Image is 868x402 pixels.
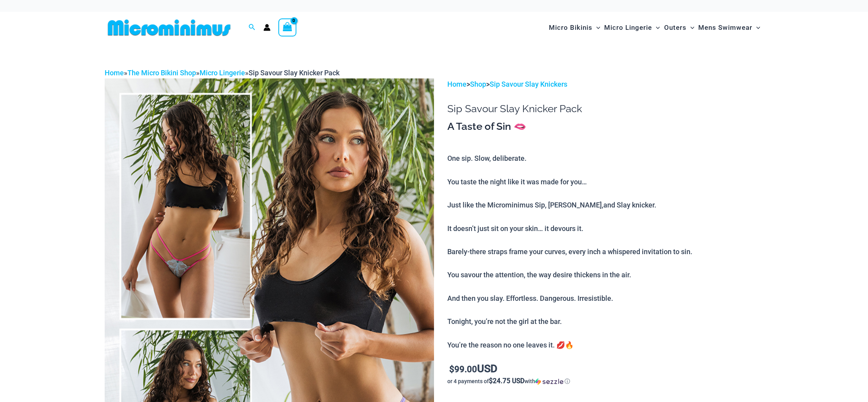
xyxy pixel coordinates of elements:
span: Menu Toggle [752,18,760,38]
span: Sip Savour Slay Knicker Pack [249,69,340,77]
h3: A Taste of Sin 🫦 [447,120,763,133]
a: Home [105,69,124,77]
a: Search icon link [249,23,256,33]
a: The Micro Bikini Shop [127,69,196,77]
nav: Site Navigation [546,15,763,41]
span: » » » [105,69,340,77]
span: Micro Lingerie [604,18,652,38]
span: Menu Toggle [652,18,660,38]
p: One sip. Slow, deliberate. You taste the night like it was made for you… Just like the Microminim... [447,153,763,351]
span: Mens Swimwear [698,18,752,38]
a: OutersMenu ToggleMenu Toggle [662,16,696,40]
bdi: 99.00 [449,364,477,374]
span: $ [449,364,454,374]
a: Home [447,80,467,88]
a: Micro Lingerie [200,69,245,77]
a: Sip Savour Slay Knickers [490,80,567,88]
p: USD [447,363,763,375]
a: View Shopping Cart, empty [278,18,296,36]
a: Micro LingerieMenu ToggleMenu Toggle [602,16,662,40]
div: or 4 payments of$24.75 USDwithSezzle Click to learn more about Sezzle [447,377,763,385]
span: Micro Bikinis [549,18,592,38]
span: $24.75 USD [489,377,525,385]
h1: Sip Savour Slay Knicker Pack [447,103,763,115]
span: Menu Toggle [592,18,600,38]
a: Micro BikinisMenu ToggleMenu Toggle [547,16,602,40]
img: MM SHOP LOGO FLAT [105,19,234,36]
p: > > [447,78,763,90]
a: Shop [470,80,486,88]
a: Mens SwimwearMenu ToggleMenu Toggle [696,16,762,40]
a: Account icon link [263,24,271,31]
div: or 4 payments of with [447,377,763,385]
span: Menu Toggle [686,18,694,38]
span: Outers [664,18,686,38]
img: Sezzle [535,378,563,385]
